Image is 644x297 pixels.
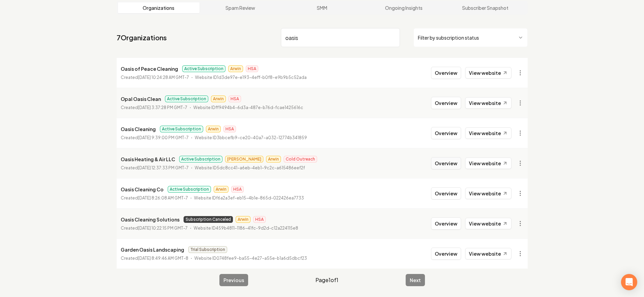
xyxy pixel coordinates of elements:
[184,216,233,223] span: Subscription Canceled
[236,216,251,223] span: Arwin
[138,165,189,170] time: [DATE] 12:37:33 PM GMT-7
[138,256,188,261] time: [DATE] 8:49:46 AM GMT-8
[621,274,637,290] div: Open Intercom Messenger
[431,157,461,169] button: Overview
[231,186,244,193] span: HSA
[121,165,189,171] p: Created
[121,65,178,73] p: Oasis of Peace Cleaning
[431,97,461,109] button: Overview
[445,2,526,13] a: Subscriber Snapshot
[431,187,461,199] button: Overview
[246,65,258,72] span: HSA
[121,74,189,81] p: Created
[121,185,164,193] p: Oasis Cleaning Co
[225,156,263,163] span: [PERSON_NAME]
[253,216,266,223] span: HSA
[194,195,304,201] p: Website ID f6a2a3ef-eb15-4b1e-865d-022426ea7733
[182,65,225,72] span: Active Subscription
[165,96,208,102] span: Active Subscription
[281,28,400,47] input: Search by name or ID
[195,134,307,141] p: Website ID 3bbcefb9-ce20-40a7-a032-12774b341859
[229,96,241,102] span: HSA
[168,186,211,193] span: Active Subscription
[121,215,180,224] p: Oasis Cleaning Solutions
[431,217,461,230] button: Overview
[195,165,305,171] p: Website ID 5dc8cc41-a6eb-4eb1-9c2c-a615486eef2f
[465,97,511,109] a: View website
[121,246,184,254] p: Garden Oasis Landscaping
[117,33,167,42] a: 7Organizations
[138,75,189,80] time: [DATE] 10:24:28 AM GMT-7
[465,157,511,169] a: View website
[138,105,187,110] time: [DATE] 3:37:28 PM GMT-7
[199,2,281,13] a: Spam Review
[211,96,226,102] span: Arwin
[195,74,307,81] p: Website ID 1d3de97e-e193-4eff-b0f8-e9b9b5c52ada
[118,2,200,13] a: Organizations
[315,276,338,284] span: Page 1 of 1
[431,248,461,260] button: Overview
[465,67,511,79] a: View website
[121,125,156,133] p: Oasis Cleaning
[193,104,303,111] p: Website ID ff9494b4-6d3a-487e-b76d-fcae1425616c
[431,67,461,79] button: Overview
[138,195,188,200] time: [DATE] 8:26:08 AM GMT-7
[465,248,511,259] a: View website
[206,126,221,132] span: Arwin
[138,135,189,140] time: [DATE] 9:39:00 PM GMT-7
[121,95,161,103] p: Opal Oasis Clean
[121,225,188,232] p: Created
[179,156,222,163] span: Active Subscription
[223,126,236,132] span: HSA
[194,255,307,262] p: Website ID 0748fee9-ba55-4e27-a55e-b1a6d5dbcf23
[160,126,203,132] span: Active Subscription
[138,226,188,231] time: [DATE] 10:22:15 PM GMT-7
[228,65,243,72] span: Arwin
[121,155,175,163] p: Oasis Heating & Air LLC
[121,255,188,262] p: Created
[121,195,188,201] p: Created
[431,127,461,139] button: Overview
[281,2,363,13] a: SMM
[363,2,445,13] a: Ongoing Insights
[214,186,229,193] span: Arwin
[284,156,317,163] span: Cold Outreach
[465,218,511,229] a: View website
[465,127,511,139] a: View website
[121,134,189,141] p: Created
[266,156,281,163] span: Arwin
[188,246,227,253] span: Trial Subscription
[194,225,298,232] p: Website ID 459b4811-1186-41fc-9d2d-c12a224115e8
[465,188,511,199] a: View website
[121,104,187,111] p: Created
